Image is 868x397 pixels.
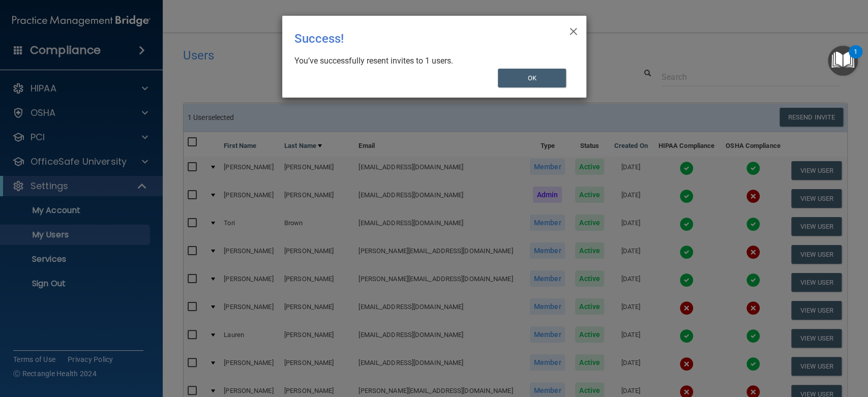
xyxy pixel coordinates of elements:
div: 1 [854,52,857,65]
div: Success! [294,24,532,53]
div: You’ve successfully resent invites to 1 users. [294,55,566,67]
button: Open Resource Center, 1 new notification [828,46,858,76]
button: OK [498,69,566,87]
span: × [568,20,578,40]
